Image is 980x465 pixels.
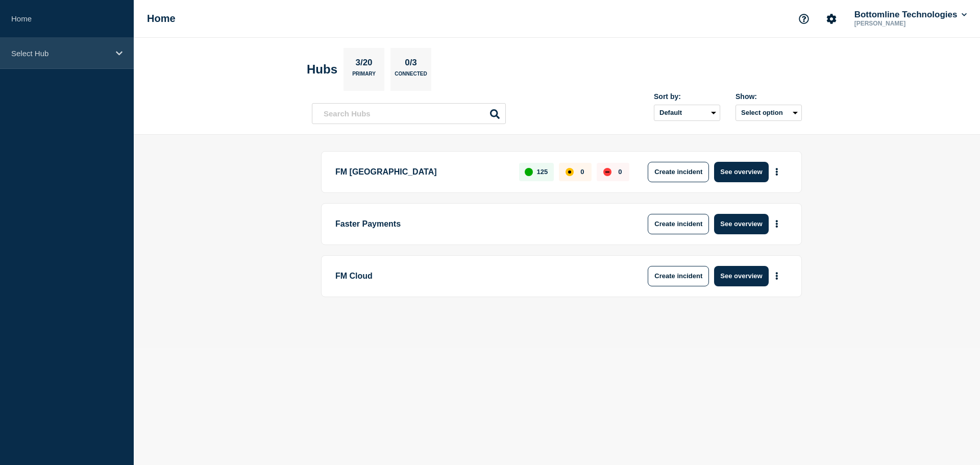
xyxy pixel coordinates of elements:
div: up [525,168,533,176]
button: See overview [714,162,768,182]
button: See overview [714,214,768,234]
div: down [603,168,611,176]
p: Primary [352,71,376,82]
h1: Home [147,13,176,25]
p: Select Hub [11,49,109,58]
p: FM Cloud [335,266,618,286]
button: Create incident [648,162,709,182]
p: Faster Payments [335,214,618,234]
div: Sort by: [654,92,720,101]
p: [PERSON_NAME] [852,20,959,27]
button: More actions [770,266,783,285]
button: More actions [770,214,783,233]
h2: Hubs [307,62,337,77]
button: Support [793,8,815,30]
p: FM [GEOGRAPHIC_DATA] [335,162,507,182]
p: Connected [395,71,427,82]
button: Bottomline Technologies [852,10,969,20]
button: See overview [714,266,768,286]
p: 0 [580,168,584,176]
select: Sort by [654,105,720,121]
button: Select option [736,105,802,121]
p: 0/3 [401,58,421,71]
button: Account settings [821,8,842,30]
button: More actions [770,162,783,181]
input: Search Hubs [312,103,506,124]
div: Show: [736,92,802,101]
button: Create incident [648,214,709,234]
p: 3/20 [352,58,376,71]
p: 0 [618,168,622,176]
button: Create incident [648,266,709,286]
div: affected [566,168,574,176]
p: 125 [537,168,548,176]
